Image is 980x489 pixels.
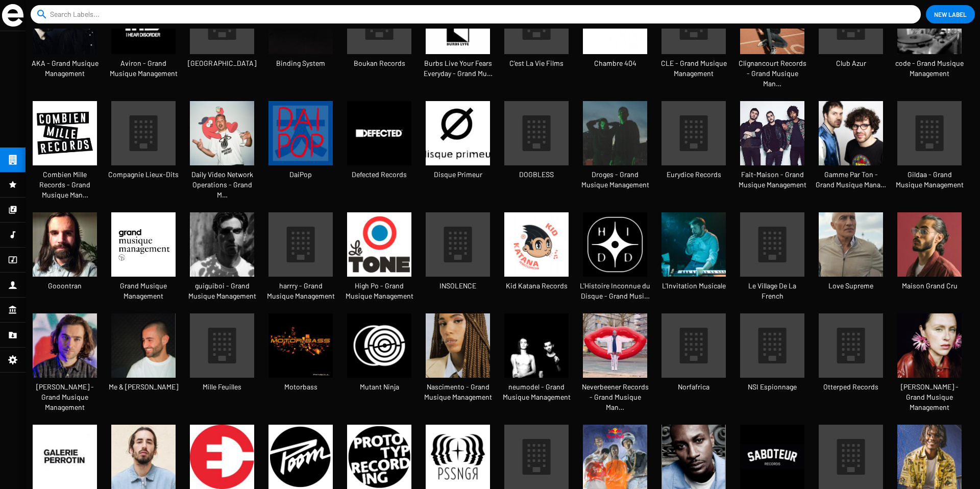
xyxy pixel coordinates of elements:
[576,382,654,412] span: Neverbeener Records - Grand Musique Man…
[340,212,419,313] a: High Po - Grand Musique Management
[347,313,411,378] img: unnamed.jpg
[654,58,733,79] span: CLE - Grand Musique Management
[347,212,411,277] img: avatars-000195342118-aql7fg-t500x500.jpg
[419,101,497,192] a: Disque Primeur
[340,101,419,192] a: Defected Records
[426,425,490,489] img: PSSNGR-logo.jpeg
[104,169,183,180] span: Compagnie Lieux-Dits
[740,101,804,165] img: telechargement.jpeg
[26,101,104,212] a: Combien Mille Records - Grand Musique Man…
[819,212,883,277] img: 026-46-%28c%29-Merci-de-crediter-Emma-Le-Doyen_0.jpg
[183,169,261,200] span: Daily Video Network Operations - Grand M…
[183,281,261,301] span: guiguiboi - Grand Musique Management
[340,169,419,180] span: Defected Records
[104,101,183,192] a: Compagnie Lieux-Dits
[183,101,261,212] a: Daily Video Network Operations - Grand M…
[583,425,647,489] img: Redbull.jpg
[497,212,576,303] a: Kid Katana Records
[890,101,969,202] a: Gildaa - Grand Musique Management
[26,58,104,79] span: AKA - Grand Musique Management
[819,101,883,165] img: Peur-Bleue-4.jpg
[183,313,261,404] a: Mille Feuilles
[419,313,497,414] a: Nascimento - Grand Musique Management
[497,169,576,180] span: DOGBLESS
[340,281,419,301] span: High Po - Grand Musique Management
[2,4,23,27] img: grand-sigle.svg
[26,382,104,412] span: [PERSON_NAME] - Grand Musique Management
[104,212,183,313] a: Grand Musique Management
[190,425,254,489] img: 2fd4ee47-1d61-42c3-a38e-915e4ed34c4b.jpg
[890,212,969,303] a: Maison Grand Cru
[654,212,733,303] a: L'Invitation Musicale
[497,281,576,291] span: Kid Katana Records
[934,5,967,23] span: New Label
[733,313,812,404] a: NSI Espionnage
[426,101,490,165] img: L-43574-1345722951-2832-jpeg.jpg
[504,313,569,378] img: GHz2nKFQ.jpeg
[576,58,654,68] span: Chambre 404
[812,58,890,68] span: Club Azur
[890,313,969,425] a: [PERSON_NAME] - Grand Musique Management
[654,169,733,180] span: Eurydice Records
[890,382,969,412] span: [PERSON_NAME] - Grand Musique Management
[812,382,890,392] span: Otterped Records
[111,313,176,378] img: Capture-d-ecran-2023-03-16-a-13-57-15_0.png
[812,281,890,291] span: Love Supreme
[890,281,969,291] span: Maison Grand Cru
[261,212,340,313] a: harrry - Grand Musique Management
[897,212,962,277] img: deen-burbigo-retour-decembre.jpeg
[340,382,419,392] span: Mutant Ninja
[497,313,576,414] a: neumodel - Grand Musique Management
[583,212,647,277] img: HIDD_nb_500.jpg
[347,101,411,165] img: Defected-Records.jpg
[340,313,419,404] a: Mutant Ninja
[504,212,569,277] img: 0028544411_10.jpeg
[661,425,726,489] img: a-107192-1395849346-9878_0.jpg
[33,101,97,165] img: telechargement.png
[419,58,497,79] span: Burbs Live Your Fears Everyday - Grand Mu…
[190,101,254,165] img: %28a-garder-pour-later%29-DVNO---CHTAH-%28merci-de-crediter-Matthieu-Couturier%29.jpg
[576,212,654,313] a: L'Histoire Inconnue du Disque - Grand Musi…
[497,101,576,192] a: DOGBLESS
[419,212,497,303] a: INSOLENCE
[104,281,183,301] span: Grand Musique Management
[183,382,261,392] span: Mille Feuilles
[661,212,726,277] img: Bon-Voyage-Organisation---merci-de-crediter-Lionel-Rigal11.jpg
[576,313,654,425] a: Neverbeener Records - Grand Musique Man…
[33,425,97,489] img: Galerie_Emmanuel_Perrotin.jpg
[583,313,647,378] img: One-Trick-Pony.jpg
[926,5,975,23] button: New Label
[654,101,733,192] a: Eurydice Records
[740,425,804,489] img: 72q4XprJ_400x400.jpg
[419,281,497,291] span: INSOLENCE
[419,169,497,180] span: Disque Primeur
[268,313,333,378] img: MOTORBASS_PANSOUL_COVER_2000x2000px.jpg
[497,58,576,68] span: C'est La Vie Films
[890,58,969,79] span: code - Grand Musique Management
[812,169,890,190] span: Gamme Par Ton - Grand Musique Mana…
[104,313,183,404] a: Me & [PERSON_NAME]
[111,425,176,489] img: 870x489_capture-63679.jpg
[812,313,890,404] a: Otterped Records
[261,58,340,68] span: Binding System
[183,58,261,68] span: [GEOGRAPHIC_DATA]
[261,101,340,192] a: DaiPop
[26,169,104,200] span: Combien Mille Records - Grand Musique Man…
[497,382,576,402] span: neumodel - Grand Musique Management
[111,212,176,277] img: telechargement-%281%29.png
[897,313,962,378] img: 000419860025-1-%28merci-de-crediter-Pierre-Ange-Carlotti%29.jpg
[426,313,490,378] img: Yndi.jpg
[261,313,340,404] a: Motorbass
[36,8,48,20] mat-icon: search
[733,101,812,202] a: Fait-Maison - Grand Musique Management
[890,169,969,190] span: Gildaa - Grand Musique Management
[26,313,104,425] a: [PERSON_NAME] - Grand Musique Management
[654,382,733,392] span: Norfafrica
[419,382,497,402] span: Nascimento - Grand Musique Management
[347,425,411,489] img: Logo-Prototyp-Recording.jpg
[268,425,333,489] img: unnamed.jpg
[268,101,333,165] img: L-1382110-1512472918-6202-jpeg.jpg
[812,212,890,303] a: Love Supreme
[576,169,654,190] span: Droges - Grand Musique Management
[654,281,733,291] span: L'Invitation Musicale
